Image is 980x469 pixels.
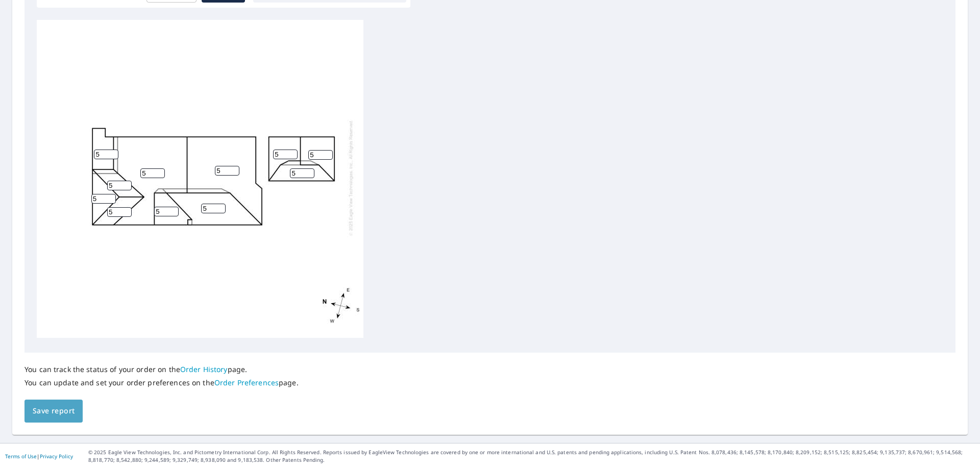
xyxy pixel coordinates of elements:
[88,449,975,464] p: © 2025 Eagle View Technologies, Inc. and Pictometry International Corp. All Rights Reserved. Repo...
[40,453,73,460] a: Privacy Policy
[24,365,299,374] p: You can track the status of your order on the page.
[214,378,279,387] a: Order Preferences
[24,378,299,387] p: You can update and set your order preferences on the page.
[24,400,83,423] button: Save report
[5,453,37,460] a: Terms of Use
[5,453,73,459] p: |
[180,364,228,374] a: Order History
[33,405,75,417] span: Save report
